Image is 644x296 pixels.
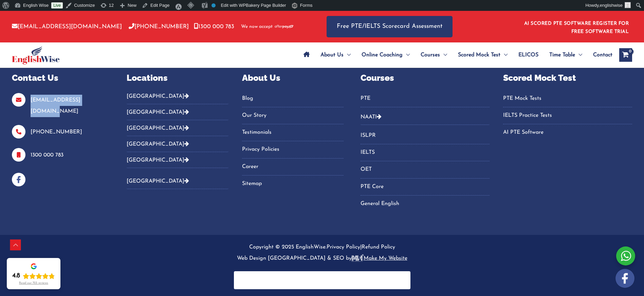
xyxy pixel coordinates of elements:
[503,72,632,85] p: Scored Mock Test
[588,43,612,67] a: Contact
[352,256,407,261] u: Make My Website
[242,178,344,189] a: Sitemap
[361,72,490,85] p: Courses
[242,144,344,155] a: Privacy Policies
[458,43,500,67] span: Scored Mock Test
[513,43,544,67] a: ELICOS
[625,2,631,8] img: ashok kumar
[242,72,344,198] aside: Footer Widget 3
[361,147,490,158] a: IELTS
[503,127,632,138] a: AI PTE Software
[298,43,612,67] nav: Site Navigation: Main Menu
[31,129,82,135] a: [PHONE_NUMBER]
[129,24,189,30] a: [PHONE_NUMBER]
[241,276,404,282] iframe: PayPal Message 1
[12,272,55,280] div: Rating: 4.8 out of 5
[361,93,490,107] nav: Menu
[361,164,490,175] a: OET
[361,109,490,125] button: NAATI
[619,48,632,62] a: View Shopping Cart, empty
[361,72,490,218] aside: Footer Widget 4
[500,43,508,67] span: Menu Toggle
[520,16,632,38] aside: Header Widget 1
[242,110,344,121] a: Our Story
[127,152,228,168] button: [GEOGRAPHIC_DATA]
[12,72,110,85] p: Contact Us
[211,3,216,7] div: No index
[31,97,80,114] a: [EMAIL_ADDRESS][DOMAIN_NAME]
[12,173,25,186] img: facebook-blue-icons.png
[361,130,490,209] nav: Menu
[421,43,440,67] span: Courses
[241,23,273,30] span: We now accept
[518,43,538,67] span: ELICOS
[503,93,632,104] a: PTE Mock Tests
[344,43,351,67] span: Menu Toggle
[12,242,632,264] p: Copyright © 2025 EnglishWise. |
[242,72,344,85] p: About Us
[127,136,228,152] button: [GEOGRAPHIC_DATA]
[356,43,415,67] a: Online CoachingMenu Toggle
[237,256,407,261] a: Web Design [GEOGRAPHIC_DATA] & SEO bymake-logoMake My Website
[127,93,228,104] button: [GEOGRAPHIC_DATA]
[242,93,344,104] a: Blog
[352,254,364,262] img: make-logo
[127,72,228,85] p: Locations
[127,72,228,194] aside: Footer Widget 2
[12,24,122,30] a: [EMAIL_ADDRESS][DOMAIN_NAME]
[242,161,344,172] a: Career
[361,114,377,120] a: NAATI
[12,72,110,186] aside: Footer Widget 1
[361,130,490,141] a: ISLPR
[415,43,453,67] a: CoursesMenu Toggle
[315,43,356,67] a: About UsMenu Toggle
[19,281,48,285] div: Read our 723 reviews
[327,244,360,250] a: Privacy Policy
[503,110,632,121] a: IELTS Practice Tests
[544,43,588,67] a: Time TableMenu Toggle
[320,43,344,67] span: About Us
[327,16,453,37] a: Free PTE/IELTS Scorecard Assessment
[127,120,228,136] button: [GEOGRAPHIC_DATA]
[362,244,395,250] a: Refund Policy
[362,43,403,67] span: Online Coaching
[453,43,513,67] a: Scored Mock TestMenu Toggle
[403,43,410,67] span: Menu Toggle
[127,179,189,184] a: [GEOGRAPHIC_DATA]
[51,2,63,8] a: Live
[242,127,344,138] a: Testimonials
[361,181,490,192] a: PTE Core
[549,43,575,67] span: Time Table
[575,43,582,67] span: Menu Toggle
[524,21,629,34] a: AI SCORED PTE SOFTWARE REGISTER FOR FREE SOFTWARE TRIAL
[127,158,189,163] a: [GEOGRAPHIC_DATA]
[127,173,228,189] button: [GEOGRAPHIC_DATA]
[440,43,447,67] span: Menu Toggle
[600,3,623,8] span: englishwise
[242,93,344,190] nav: Menu
[194,24,234,30] a: 1300 000 783
[361,198,490,209] a: General English
[615,269,634,288] img: white-facebook.png
[361,93,490,104] a: PTE
[275,25,293,29] img: Afterpay-Logo
[31,152,63,158] a: 1300 000 783
[12,46,60,64] img: cropped-ew-logo
[127,104,228,120] button: [GEOGRAPHIC_DATA]
[503,93,632,138] nav: Menu
[593,43,612,67] span: Contact
[12,272,20,280] div: 4.8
